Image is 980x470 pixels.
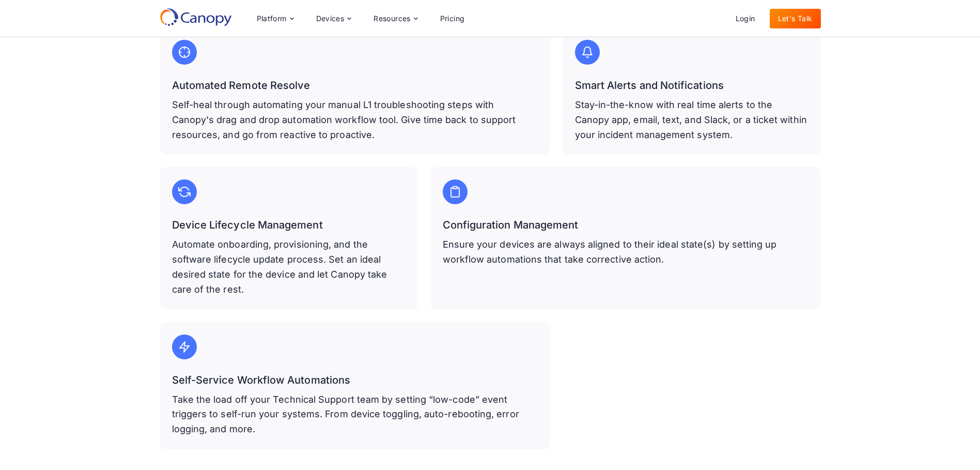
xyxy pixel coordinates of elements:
p: Take the load off your Technical Support team by setting “low-code” event triggers to self-run yo... [172,392,538,437]
h3: Smart Alerts and Notifications [575,77,808,94]
h3: Automated Remote Resolve [172,77,538,94]
h3: Device Lifecycle Management [172,217,406,233]
p: Self-heal through automating your manual L1 troubleshooting steps with Canopy's drag and drop aut... [172,98,538,142]
div: Resources [365,8,425,29]
div: Platform [257,15,287,22]
div: Platform [248,8,302,29]
a: Pricing [432,9,473,28]
p: Automate onboarding, provisioning, and the software lifecycle update process. Set an ideal desire... [172,237,406,297]
div: Resources [374,15,411,22]
a: Login [727,9,764,28]
div: Devices [316,15,345,22]
a: Let's Talk [770,9,821,28]
p: Stay-in-the-know with real time alerts to the Canopy app, email, text, and Slack, or a ticket wit... [575,98,808,142]
h3: Self-Service Workflow Automations [172,372,538,388]
p: Ensure your devices are always aligned to their ideal state(s) by setting up workflow automations... [443,237,808,267]
h3: Configuration Management [443,217,808,233]
div: Devices [308,8,360,29]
